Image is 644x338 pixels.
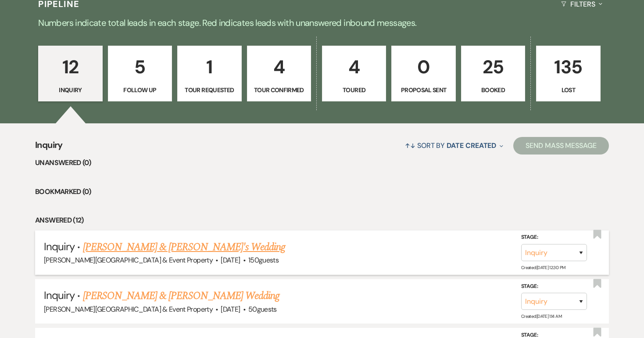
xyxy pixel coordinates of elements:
[221,255,240,265] span: [DATE]
[38,46,102,102] a: 12Inquiry
[542,85,594,95] p: Lost
[44,288,75,302] span: Inquiry
[183,52,236,82] p: 1
[221,305,240,314] span: [DATE]
[35,186,609,198] li: Bookmarked (0)
[108,46,172,102] a: 5Follow Up
[328,52,380,82] p: 4
[521,282,587,291] label: Stage:
[114,85,166,95] p: Follow Up
[467,85,519,95] p: Booked
[35,215,609,226] li: Answered (12)
[177,46,241,102] a: 1Tour Requested
[391,46,455,102] a: 0Proposal Sent
[248,305,277,314] span: 50 guests
[521,233,587,242] label: Stage:
[253,85,305,95] p: Tour Confirmed
[447,141,496,150] span: Date Created
[35,138,63,157] span: Inquiry
[467,52,519,82] p: 25
[521,265,565,270] span: Created: [DATE] 12:30 PM
[253,52,305,82] p: 4
[44,255,213,265] span: [PERSON_NAME][GEOGRAPHIC_DATA] & Event Property
[542,52,594,82] p: 135
[6,16,638,30] p: Numbers indicate total leads in each stage. Red indicates leads with unanswered inbound messages.
[513,137,609,155] button: Send Mass Message
[35,157,609,169] li: Unanswered (0)
[461,46,525,102] a: 25Booked
[83,288,279,304] a: [PERSON_NAME] & [PERSON_NAME] Wedding
[44,240,75,253] span: Inquiry
[401,134,507,157] button: Sort By Date Created
[521,313,562,319] span: Created: [DATE] 1:14 AM
[397,52,450,82] p: 0
[247,46,311,102] a: 4Tour Confirmed
[328,85,380,95] p: Toured
[183,85,236,95] p: Tour Requested
[248,255,279,265] span: 150 guests
[397,85,450,95] p: Proposal Sent
[83,239,286,255] a: [PERSON_NAME] & [PERSON_NAME]'s Wedding
[322,46,386,102] a: 4Toured
[44,52,97,82] p: 12
[405,141,415,150] span: ↑↓
[536,46,600,102] a: 135Lost
[44,85,97,95] p: Inquiry
[44,305,213,314] span: [PERSON_NAME][GEOGRAPHIC_DATA] & Event Property
[114,52,166,82] p: 5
